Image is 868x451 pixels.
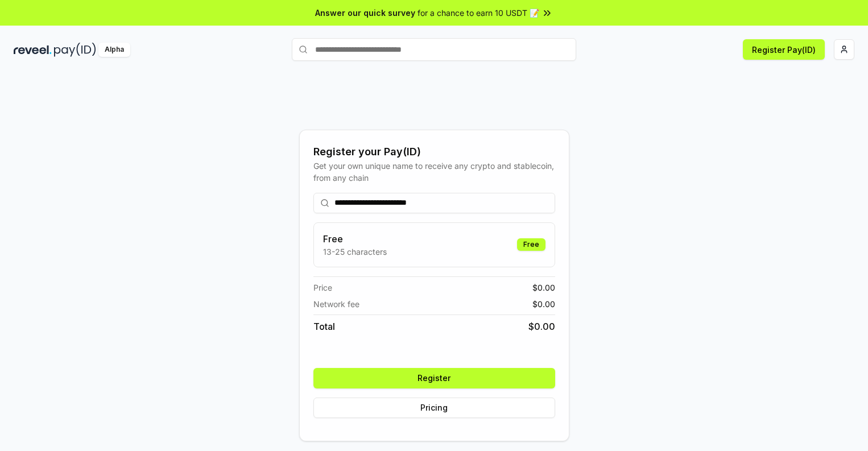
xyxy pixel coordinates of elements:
[313,144,555,160] div: Register your Pay(ID)
[323,246,387,258] p: 13-25 characters
[418,7,539,19] span: for a chance to earn 10 USDT 📝
[323,232,387,246] h3: Free
[313,282,332,293] span: Price
[532,282,555,293] span: $ 0.00
[313,320,335,333] span: Total
[743,39,825,60] button: Register Pay(ID)
[54,43,96,57] img: pay_id
[528,320,555,333] span: $ 0.00
[313,298,359,310] span: Network fee
[532,298,555,310] span: $ 0.00
[313,160,555,184] div: Get your own unique name to receive any crypto and stablecoin, from any chain
[14,43,52,57] img: reveel_dark
[98,43,130,57] div: Alpha
[313,398,555,418] button: Pricing
[313,368,555,388] button: Register
[517,238,545,251] div: Free
[315,7,415,19] span: Answer our quick survey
